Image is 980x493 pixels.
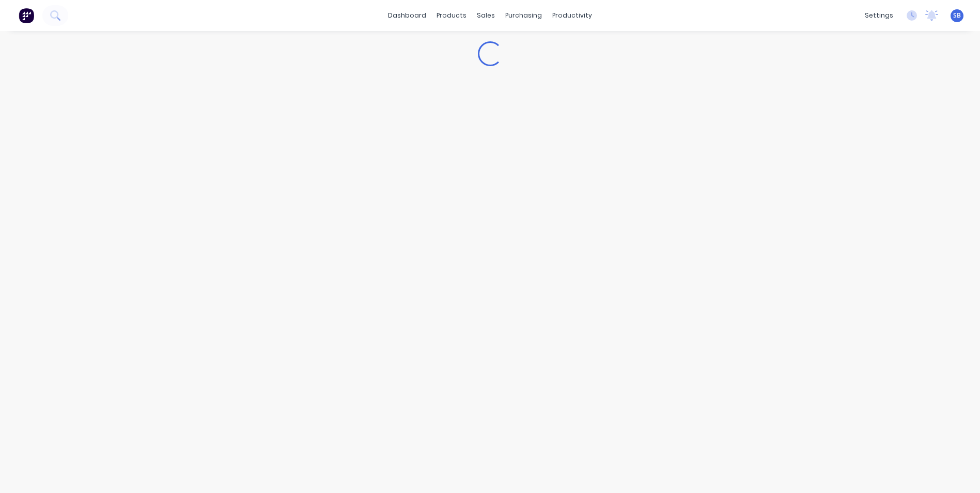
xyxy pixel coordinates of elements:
[383,8,431,23] a: dashboard
[431,8,472,23] div: products
[860,8,898,23] div: settings
[500,8,547,23] div: purchasing
[547,8,597,23] div: productivity
[472,8,500,23] div: sales
[19,8,34,23] img: Factory
[953,11,961,20] span: SB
